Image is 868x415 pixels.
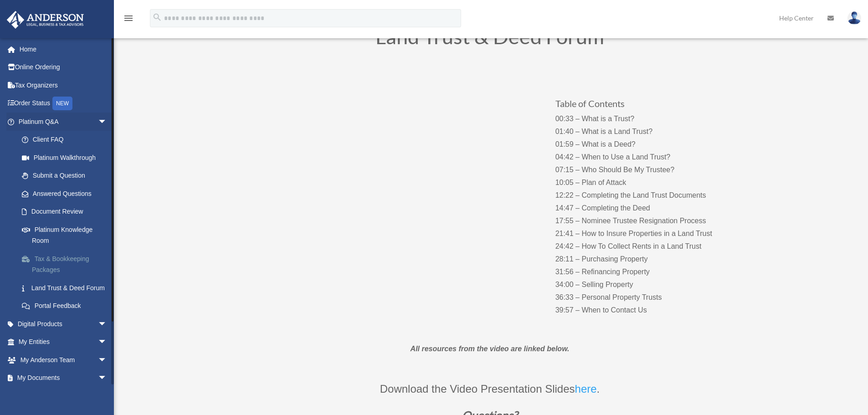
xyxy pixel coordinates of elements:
a: Tax Organizers [6,76,121,94]
img: Anderson Advisors Platinum Portal [4,11,87,29]
span: arrow_drop_down [98,333,116,352]
i: search [152,12,162,22]
a: Client FAQ [13,131,121,149]
p: 00:33 – What is a Trust? 01:40 – What is a Land Trust? 01:59 – What is a Deed? 04:42 – When to Us... [555,113,735,317]
a: Platinum Knowledge Room [13,220,121,250]
a: Submit a Question [13,167,121,185]
h3: Table of Contents [555,99,735,113]
h1: Land Trust & Deed Forum [244,26,736,51]
a: My Documentsarrow_drop_down [6,369,121,387]
a: My Entitiesarrow_drop_down [6,333,121,351]
span: arrow_drop_down [98,369,116,388]
a: Document Review [13,203,121,221]
a: Online Ordering [6,58,121,77]
a: Platinum Walkthrough [13,149,121,167]
a: Tax & Bookkeeping Packages [13,250,121,279]
a: Platinum Q&Aarrow_drop_down [6,113,121,131]
a: Digital Productsarrow_drop_down [6,315,121,333]
span: arrow_drop_down [98,113,116,131]
a: here [575,383,597,400]
a: Order StatusNEW [6,94,121,113]
a: Answered Questions [13,184,121,203]
a: menu [123,16,134,24]
a: Land Trust & Deed Forum [13,279,116,297]
span: arrow_drop_down [98,315,116,333]
img: User Pic [847,11,861,25]
a: Home [6,40,121,58]
i: menu [123,13,134,24]
p: Download the Video Presentation Slides . [244,379,736,410]
div: NEW [52,97,72,110]
em: All resources from the video are linked below. [411,345,570,353]
a: My Anderson Teamarrow_drop_down [6,351,121,369]
a: Portal Feedback [13,297,121,315]
span: arrow_drop_down [98,351,116,369]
